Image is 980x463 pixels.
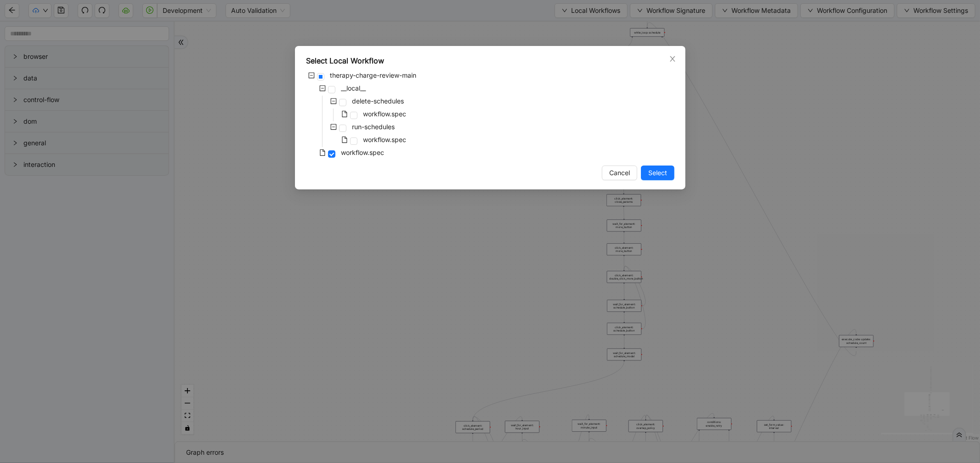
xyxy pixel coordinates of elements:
[363,110,406,118] span: workflow.spec
[648,168,667,178] span: Select
[352,97,404,105] span: delete-schedules
[319,85,326,91] span: minus-square
[330,71,416,79] span: therapy-charge-review-main
[602,166,637,180] button: Cancel
[668,54,678,64] button: Close
[330,98,337,104] span: minus-square
[352,123,395,131] span: run-schedules
[341,149,384,156] span: workflow.spec
[350,121,397,132] span: run-schedules
[350,96,406,107] span: delete-schedules
[341,137,348,143] span: file
[328,70,418,81] span: therapy-charge-review-main
[669,55,676,63] span: close
[341,84,366,92] span: __local__
[641,166,674,180] button: Select
[339,147,386,158] span: workflow.spec
[361,109,408,120] span: workflow.spec
[361,134,408,145] span: workflow.spec
[341,111,348,117] span: file
[330,124,337,130] span: minus-square
[319,149,326,156] span: file
[609,168,630,178] span: Cancel
[339,83,368,94] span: __local__
[306,55,674,66] div: Select Local Workflow
[363,136,406,143] span: workflow.spec
[308,72,315,79] span: minus-square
